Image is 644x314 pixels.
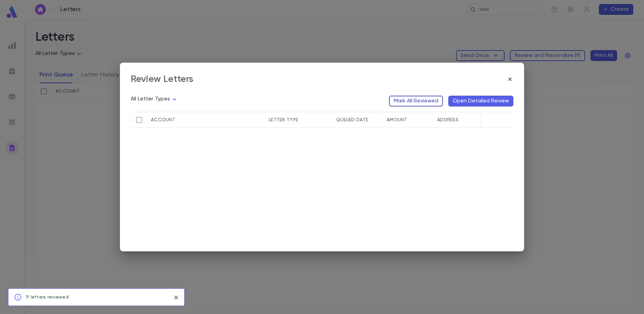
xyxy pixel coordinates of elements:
div: All Letter Types [131,94,179,104]
div: 9 letters reviewed [26,291,69,304]
button: Mark All Reviewed [389,96,443,106]
div: Amount [387,112,407,128]
div: Address [434,112,552,128]
button: close [171,292,182,303]
span: All Letter Types [131,96,170,102]
div: Queued Date [333,112,383,128]
div: Amount [383,112,434,128]
div: Letter Type [265,112,333,128]
button: Open Detailed Review [448,96,513,106]
div: Queued Date [336,112,368,128]
div: Letter Type [269,112,298,128]
div: Review Letters [131,73,193,85]
div: Address [437,112,458,128]
div: Account [151,112,175,128]
div: Account [148,112,265,128]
